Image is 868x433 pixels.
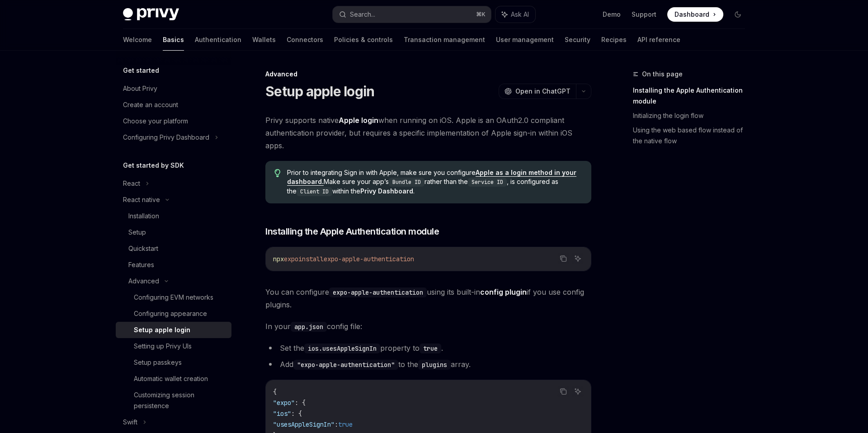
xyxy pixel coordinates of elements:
[116,387,231,414] a: Customizing session persistence
[273,388,277,396] span: {
[404,29,485,51] a: Transaction management
[134,341,192,352] div: Setting up Privy UIs
[116,322,231,338] a: Setup apple login
[128,243,158,254] div: Quickstart
[298,255,324,263] span: install
[360,187,413,195] strong: Privy Dashboard
[116,306,231,322] a: Configuring appearance
[418,360,451,370] code: plugins
[287,168,582,196] span: Prior to integrating Sign in with Apple, make sure you configure Make sure your app’s rather than...
[603,10,621,19] a: Demo
[335,420,338,428] span: :
[265,358,591,371] li: Add to the array.
[284,255,298,263] span: expo
[116,289,231,306] a: Configuring EVM networks
[123,29,152,51] a: Welcome
[291,322,327,332] code: app.json
[134,357,182,368] div: Setup passkeys
[123,116,188,127] div: Choose your platform
[293,360,398,370] code: "expo-apple-authentication"
[339,116,378,125] a: Apple login
[565,29,590,51] a: Security
[601,29,627,51] a: Recipes
[116,338,231,354] a: Setting up Privy UIs
[637,29,680,51] a: API reference
[324,255,414,263] span: expo-apple-authentication
[273,255,284,263] span: npx
[134,390,226,411] div: Customizing session persistence
[163,29,184,51] a: Basics
[265,114,591,152] span: Privy supports native when running on iOS. Apple is an OAuth2.0 compliant authentication provider...
[116,113,231,129] a: Choose your platform
[128,227,146,238] div: Setup
[265,286,591,311] span: You can configure using its built-in if you use config plugins.
[134,373,208,384] div: Automatic wallet creation
[642,69,683,80] span: On this page
[572,253,584,264] button: Ask AI
[128,259,154,270] div: Features
[116,257,231,273] a: Features
[496,29,554,51] a: User management
[557,253,569,264] button: Copy the contents from the code block
[515,87,571,96] span: Open in ChatGPT
[675,10,709,19] span: Dashboard
[128,276,159,287] div: Advanced
[123,417,137,428] div: Swift
[116,371,231,387] a: Automatic wallet creation
[123,160,184,171] h5: Get started by SDK
[297,187,332,196] code: Client ID
[495,6,535,23] button: Ask AI
[265,70,591,79] div: Advanced
[667,7,723,22] a: Dashboard
[134,325,190,335] div: Setup apple login
[134,292,213,303] div: Configuring EVM networks
[123,132,209,143] div: Configuring Privy Dashboard
[338,420,353,428] span: true
[480,287,527,297] a: config plugin
[123,178,140,189] div: React
[350,9,375,20] div: Search...
[128,211,159,221] div: Installation
[333,6,491,23] button: Search...⌘K
[633,83,752,108] a: Installing the Apple Authentication module
[291,409,302,418] span: : {
[265,225,439,238] span: Installing the Apple Authentication module
[195,29,241,51] a: Authentication
[295,399,306,407] span: : {
[265,342,591,354] li: Set the property to .
[123,83,157,94] div: About Privy
[116,240,231,257] a: Quickstart
[304,344,380,353] code: ios.usesAppleSignIn
[273,399,295,407] span: "expo"
[123,65,159,76] h5: Get started
[476,11,486,18] span: ⌘ K
[116,80,231,97] a: About Privy
[123,194,160,205] div: React native
[572,386,584,397] button: Ask AI
[265,320,591,333] span: In your config file:
[274,169,281,177] svg: Tip
[116,354,231,371] a: Setup passkeys
[252,29,276,51] a: Wallets
[731,7,745,22] button: Toggle dark mode
[557,386,569,397] button: Copy the contents from the code block
[273,420,335,428] span: "usesAppleSignIn"
[273,409,291,418] span: "ios"
[116,97,231,113] a: Create an account
[632,10,656,19] a: Support
[511,10,529,19] span: Ask AI
[334,29,393,51] a: Policies & controls
[116,208,231,224] a: Installation
[468,178,507,187] code: Service ID
[123,8,179,21] img: dark logo
[116,224,231,240] a: Setup
[389,178,425,187] code: Bundle ID
[633,108,752,123] a: Initializing the login flow
[265,83,374,99] h1: Setup apple login
[134,308,207,319] div: Configuring appearance
[633,123,752,148] a: Using the web based flow instead of the native flow
[420,344,441,353] code: true
[499,84,576,99] button: Open in ChatGPT
[329,287,427,297] code: expo-apple-authentication
[287,29,323,51] a: Connectors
